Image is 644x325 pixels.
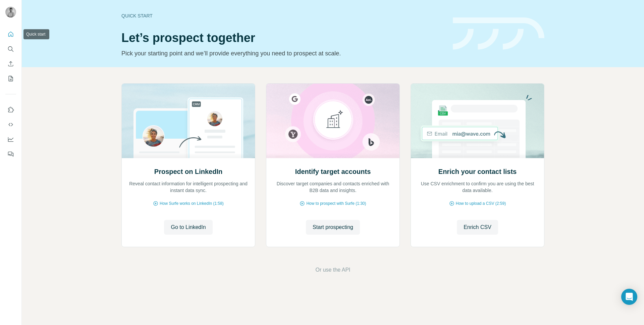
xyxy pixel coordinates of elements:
button: Enrich CSV [457,220,498,235]
div: Open Intercom Messenger [621,289,637,305]
span: Enrich CSV [464,223,491,231]
button: Or use the API [315,266,350,274]
p: Pick your starting point and we’ll provide everything you need to prospect at scale. [121,49,445,58]
h2: Prospect on LinkedIn [154,167,222,176]
img: Enrich your contact lists [411,84,544,158]
p: Discover target companies and contacts enriched with B2B data and insights. [273,180,393,194]
img: banner [453,17,544,50]
img: Identify target accounts [266,84,400,158]
span: Start prospecting [313,223,353,231]
button: Quick start [5,28,16,40]
h2: Enrich your contact lists [438,167,517,176]
button: Start prospecting [306,220,360,235]
button: Use Surfe API [5,119,16,131]
button: Use Surfe on LinkedIn [5,104,16,116]
div: Quick start [121,12,445,19]
span: How to prospect with Surfe (1:30) [306,200,366,206]
button: My lists [5,73,16,85]
p: Reveal contact information for intelligent prospecting and instant data sync. [128,180,248,194]
span: How Surfe works on LinkedIn (1:58) [160,200,224,206]
p: Use CSV enrichment to confirm you are using the best data available. [418,180,537,194]
button: Feedback [5,148,16,160]
button: Search [5,43,16,55]
h2: Identify target accounts [295,167,371,176]
h1: Let’s prospect together [121,31,445,45]
button: Dashboard [5,133,16,145]
span: Go to LinkedIn [171,223,206,231]
button: Enrich CSV [5,58,16,70]
img: Avatar [5,7,16,17]
img: Prospect on LinkedIn [121,84,255,158]
button: Go to LinkedIn [164,220,212,235]
span: How to upload a CSV (2:59) [456,200,506,206]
